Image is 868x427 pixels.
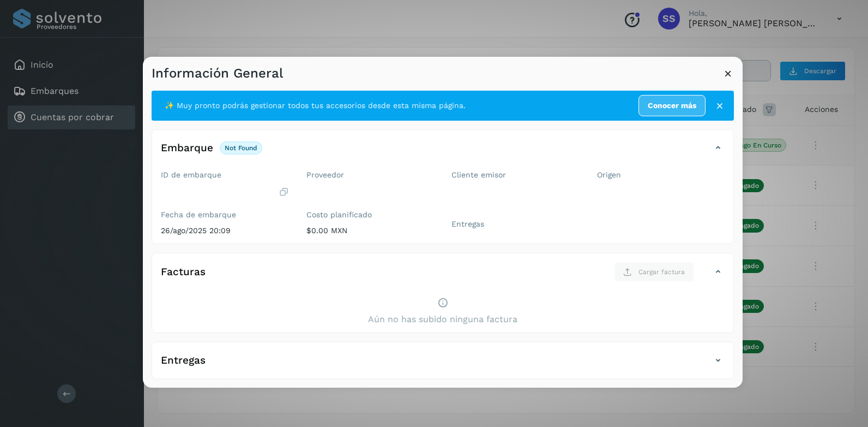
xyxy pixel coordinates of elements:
div: Entregas [152,351,733,378]
p: not found [225,144,257,152]
span: Cargar factura [638,267,685,277]
h4: Entregas [161,354,206,367]
div: FacturasCargar factura [152,262,733,290]
label: Proveedor [306,170,435,180]
label: Origen [597,170,725,180]
label: ID de embarque [161,170,289,180]
h4: Embarque [161,142,213,155]
label: Costo planificado [306,210,435,220]
span: Aún no has subido ninguna factura [368,313,517,326]
span: ✨ Muy pronto podrás gestionar todos tus accesorios desde esta misma página. [165,100,466,111]
p: 26/ago/2025 20:09 [161,226,289,235]
label: Entregas [451,220,580,229]
h3: Información General [152,66,283,81]
label: Fecha de embarque [161,210,289,220]
a: Conocer más [638,95,706,116]
button: Cargar factura [614,262,694,282]
h4: Facturas [161,266,206,278]
p: $0.00 MXN [306,226,435,235]
label: Cliente emisor [451,170,580,180]
div: Embarquenot found [152,139,733,166]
